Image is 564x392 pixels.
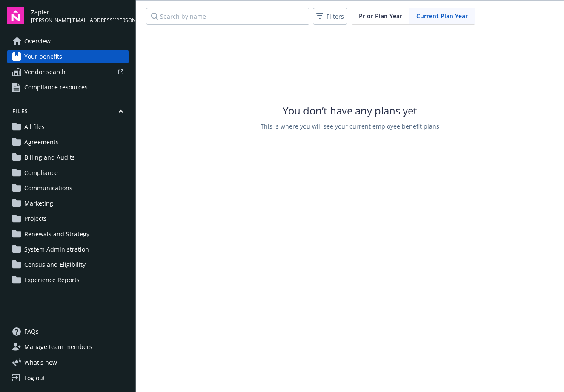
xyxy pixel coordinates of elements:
span: Filters [315,10,346,23]
span: Manage team members [24,340,92,354]
a: Your benefits [7,50,129,63]
span: This is where you will see your current employee benefit plans [261,122,439,131]
span: Experience Reports [24,273,80,287]
a: Marketing [7,197,129,210]
a: Billing and Audits [7,151,129,164]
button: Filters [313,8,347,25]
button: What's new [7,358,71,367]
span: [PERSON_NAME][EMAIL_ADDRESS][PERSON_NAME][DOMAIN_NAME] [31,17,129,24]
span: Marketing [24,197,53,210]
span: System Administration [24,243,89,256]
input: Search by name [146,8,309,25]
a: Overview [7,34,129,48]
a: Compliance resources [7,80,129,94]
span: You don’t have any plans yet [283,103,417,117]
span: Billing and Audits [24,151,75,164]
a: All files [7,120,129,134]
span: Prior Plan Year [359,11,402,20]
span: Agreements [24,135,59,149]
span: FAQs [24,325,39,338]
a: Agreements [7,135,129,149]
a: System Administration [7,243,129,256]
a: Experience Reports [7,273,129,287]
span: Compliance resources [24,80,88,94]
a: Projects [7,212,129,226]
span: Projects [24,212,47,226]
a: Compliance [7,166,129,180]
span: Zapier [31,8,129,17]
span: Compliance [24,166,58,180]
span: Vendor search [24,65,66,79]
span: Current Plan Year [416,11,468,20]
span: All files [24,120,45,134]
a: Vendor search [7,65,129,79]
a: Communications [7,181,129,195]
a: Census and Eligibility [7,258,129,272]
img: navigator-logo.svg [7,7,24,24]
span: Renewals and Strategy [24,227,89,241]
span: What ' s new [24,358,57,367]
button: Zapier[PERSON_NAME][EMAIL_ADDRESS][PERSON_NAME][DOMAIN_NAME] [31,7,129,24]
span: Communications [24,181,72,195]
a: FAQs [7,325,129,338]
span: Census and Eligibility [24,258,86,272]
div: Log out [24,371,45,385]
a: Manage team members [7,340,129,354]
span: Overview [24,34,51,48]
button: Files [7,108,129,118]
span: Your benefits [24,50,62,63]
a: Renewals and Strategy [7,227,129,241]
span: Filters [326,12,344,21]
